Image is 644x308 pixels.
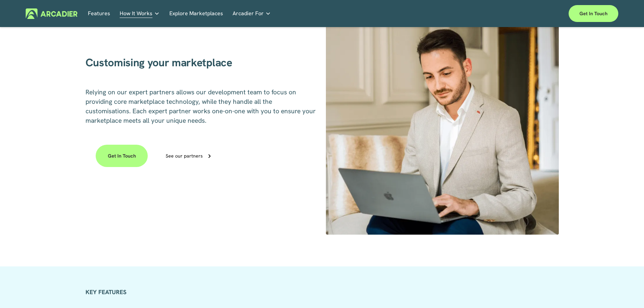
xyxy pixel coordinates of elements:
[569,5,618,22] a: Get in touch
[166,153,203,158] div: See our partners
[88,8,110,19] a: Features
[86,88,317,125] span: Relying on our expert partners allows our development team to focus on providing core marketplace...
[120,8,160,19] a: folder dropdown
[86,288,126,296] strong: KEY FEATURES
[610,276,644,308] iframe: Chat Widget
[169,8,223,19] a: Explore Marketplaces
[26,8,77,19] img: Arcadier
[86,55,232,70] span: Customising your marketplace
[96,145,147,167] a: Get in touch
[233,9,264,18] span: Arcadier For
[120,9,152,18] span: How It Works
[233,8,271,19] a: folder dropdown
[166,151,238,160] a: See our partners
